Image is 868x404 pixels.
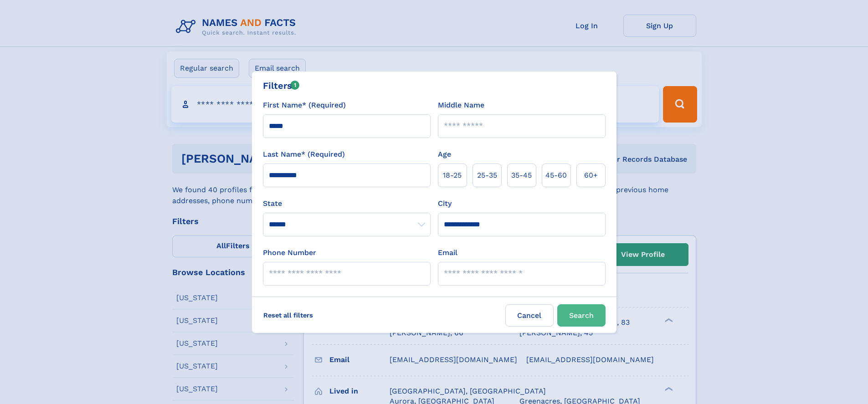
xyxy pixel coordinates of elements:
[505,304,554,327] label: Cancel
[511,170,532,181] span: 35‑45
[263,149,345,160] label: Last Name* (Required)
[545,170,567,181] span: 45‑60
[438,149,451,160] label: Age
[263,100,346,111] label: First Name* (Required)
[438,247,457,258] label: Email
[584,170,598,181] span: 60+
[557,304,606,327] button: Search
[257,304,319,326] label: Reset all filters
[438,198,452,209] label: City
[477,170,497,181] span: 25‑35
[263,79,300,92] div: Filters
[263,247,316,258] label: Phone Number
[443,170,462,181] span: 18‑25
[438,100,484,111] label: Middle Name
[263,198,431,209] label: State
